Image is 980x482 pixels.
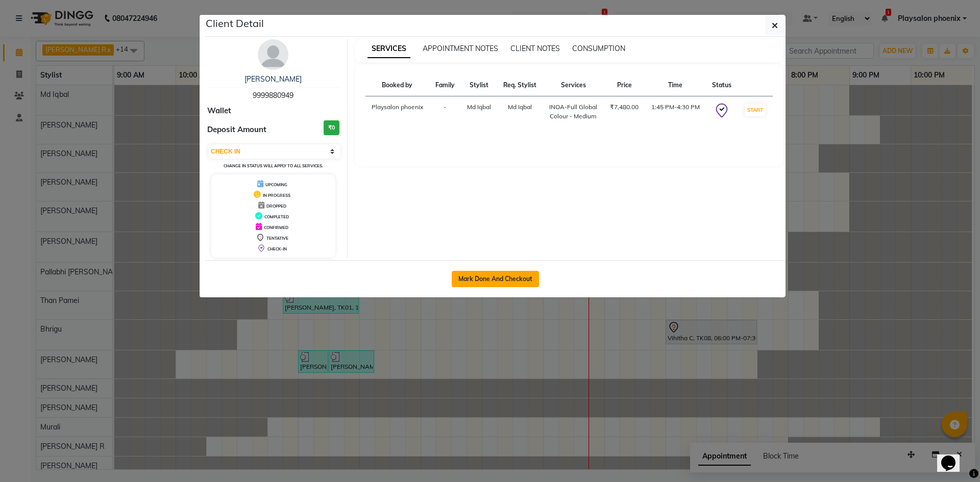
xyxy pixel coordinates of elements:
img: avatar [258,39,288,70]
a: [PERSON_NAME] [244,74,302,84]
th: Stylist [461,74,497,96]
div: INOA-Full Global Colour - Medium [549,103,598,121]
th: Booked by [365,74,429,96]
td: - [429,96,461,128]
span: DROPPED [266,204,286,209]
th: Family [429,74,461,96]
span: TENTATIVE [266,236,288,241]
th: Services [543,74,604,96]
span: APPOINTMENT NOTES [423,44,498,53]
span: CLIENT NOTES [510,44,560,53]
span: IN PROGRESS [263,193,290,198]
span: Md Iqbal [508,103,532,111]
div: ₹7,480.00 [610,103,639,112]
th: Status [706,74,738,96]
span: UPCOMING [265,182,287,187]
span: SERVICES [367,40,410,58]
span: CHECK-IN [267,246,287,251]
span: Deposit Amount [207,124,266,136]
iframe: chat widget [937,441,970,472]
th: Req. Stylist [497,74,543,96]
span: 9999880949 [253,91,293,100]
button: START [745,104,766,116]
td: Playsalon phoenix [365,96,429,128]
th: Price [604,74,645,96]
small: Change in status will apply to all services. [224,163,323,168]
span: Md Iqbal [467,103,491,111]
h3: ₹0 [324,120,339,135]
h5: Client Detail [206,16,264,31]
span: COMPLETED [264,214,289,219]
button: Mark Done And Checkout [452,271,539,287]
td: 1:45 PM-4:30 PM [645,96,705,128]
span: CONFIRMED [264,225,288,230]
span: Wallet [207,105,231,117]
th: Time [645,74,705,96]
span: CONSUMPTION [572,44,625,53]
